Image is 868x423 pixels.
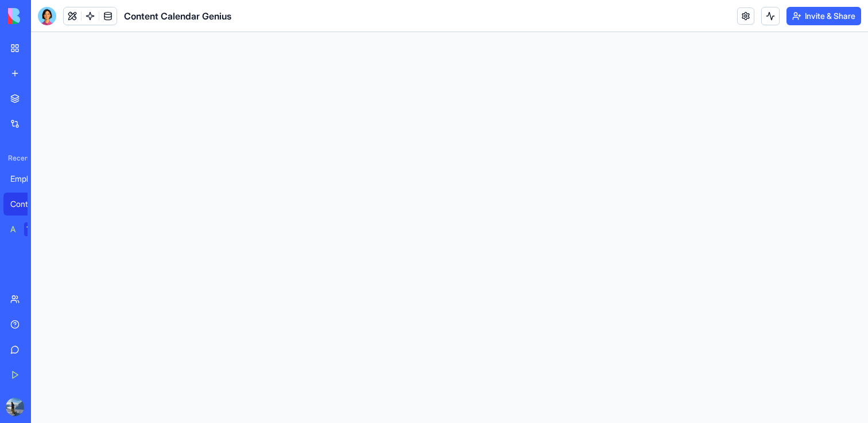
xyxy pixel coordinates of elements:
[10,198,42,210] div: Content Calendar Genius
[786,7,861,25] button: Invite & Share
[10,224,16,235] div: AI Logo Generator
[6,398,24,416] img: ACg8ocKPDwRQYrj2BZ7a7TigyHKbplF7pfSj5FYvlyeMHG7FKlqozOGh=s96-c
[10,173,42,185] div: Employee Happiness Dashboard
[8,8,79,24] img: logo
[124,9,231,23] span: Content Calendar Genius
[3,218,49,241] a: AI Logo GeneratorTRY
[3,193,49,216] a: Content Calendar Genius
[3,167,49,190] a: Employee Happiness Dashboard
[3,154,28,163] span: Recent
[24,222,42,236] div: TRY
